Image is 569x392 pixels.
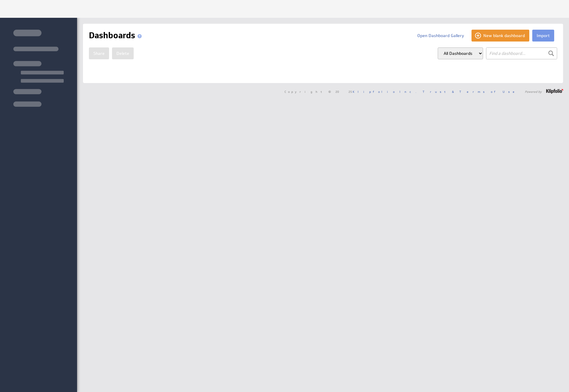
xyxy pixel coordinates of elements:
button: New blank dashboard [471,30,529,42]
img: skeleton-sidenav.svg [13,30,64,107]
input: Find a dashboard... [486,47,557,59]
a: Klipfolio Inc. [353,90,416,94]
button: Share [89,47,109,59]
h1: Dashboards [89,30,144,42]
img: logo-footer.png [546,89,563,94]
button: Delete [112,47,134,59]
button: Open Dashboard Gallery [413,30,469,42]
span: Powered by [525,90,542,93]
a: Trust & Terms of Use [423,90,519,94]
button: Import [532,30,554,42]
span: Copyright © 2025 [284,90,416,93]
